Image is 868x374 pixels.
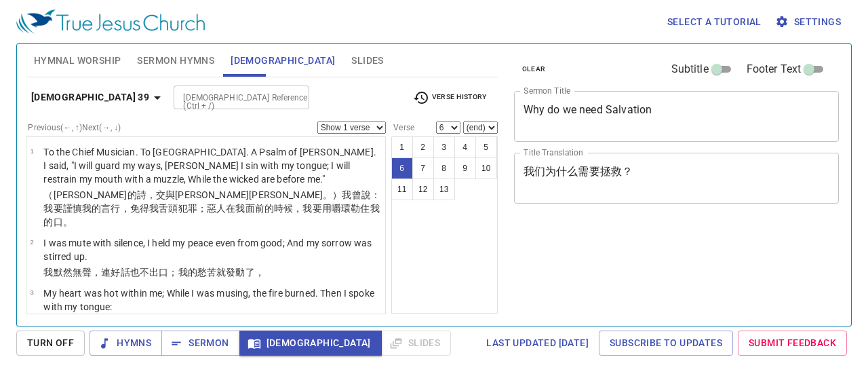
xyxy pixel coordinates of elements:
[239,331,382,356] button: [DEMOGRAPHIC_DATA]
[454,157,476,179] button: 9
[28,124,121,132] label: Previous (←, ↑) Next (→, ↓)
[34,52,121,69] span: Hymnal Worship
[524,103,830,129] textarea: Why do we need Salvation
[30,147,33,155] span: 1
[92,267,264,278] wh1747: ，連好話
[63,217,73,227] wh6310: 。
[475,157,497,179] button: 10
[599,331,733,356] a: Subscribe to Updates
[772,10,846,35] button: Settings
[30,288,33,296] span: 3
[43,203,379,227] wh3956: 犯罪
[522,63,546,75] span: clear
[412,157,434,179] button: 7
[178,90,283,105] input: Type Bible Reference
[514,61,554,77] button: clear
[73,267,264,278] wh481: 無聲
[486,335,589,352] span: Last updated [DATE]
[412,136,434,158] button: 2
[43,189,380,227] wh5329: [PERSON_NAME]
[405,88,494,108] button: Verse History
[413,90,486,106] span: Verse History
[43,286,381,314] p: My heart was hot within me; While I was musing, the fire burned. Then I spoke with my tongue:
[433,179,455,200] button: 13
[43,188,381,229] p: （[PERSON_NAME]
[43,203,379,227] wh8104: 我的言行
[43,189,380,227] wh3038: 。）我曾說
[481,331,594,356] a: Last updated [DATE]
[475,136,497,158] button: 5
[30,238,33,246] span: 2
[43,189,380,227] wh1732: 的詩
[137,52,214,69] span: Sermon Hymns
[667,14,762,31] span: Select a tutorial
[43,203,379,227] wh1870: ，免得我舌頭
[391,157,413,179] button: 6
[509,218,776,330] iframe: from-child
[16,331,85,356] button: Turn Off
[43,189,380,227] wh559: ：我要謹慎
[433,136,455,158] button: 3
[100,335,151,352] span: Hymns
[43,189,380,227] wh4210: ，交與[PERSON_NAME]
[391,124,414,132] label: Verse
[16,10,205,34] img: True Jesus Church
[43,236,381,263] p: I was mute with silence, I held my peace even from good; And my sorrow was stirred up.
[351,52,383,69] span: Slides
[31,89,149,106] b: [DEMOGRAPHIC_DATA] 39
[524,165,830,191] textarea: 我们为什么需要拯救？
[662,10,767,35] button: Select a tutorial
[391,136,413,158] button: 1
[610,335,722,352] span: Subscribe to Updates
[391,179,413,200] button: 11
[216,267,264,278] wh3511: 就發動了
[250,335,371,352] span: [DEMOGRAPHIC_DATA]
[671,61,709,77] span: Subtitle
[778,14,841,31] span: Settings
[90,331,162,356] button: Hymns
[43,265,381,279] p: 我默然
[130,267,264,278] wh2896: 也不出口；我的愁苦
[43,145,381,186] p: To the Chief Musician. To [GEOGRAPHIC_DATA]. A Psalm of [PERSON_NAME]. I said, "I will guard my w...
[27,335,74,352] span: Turn Off
[433,157,455,179] button: 8
[255,267,264,278] wh5916: ，
[172,335,229,352] span: Sermon
[161,331,239,356] button: Sermon
[231,52,335,69] span: [DEMOGRAPHIC_DATA]
[43,203,379,227] wh2398: ；惡人
[738,331,847,356] a: Submit Feedback
[26,85,171,110] button: [DEMOGRAPHIC_DATA] 39
[749,335,836,352] span: Submit Feedback
[454,136,476,158] button: 4
[747,61,802,77] span: Footer Text
[412,179,434,200] button: 12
